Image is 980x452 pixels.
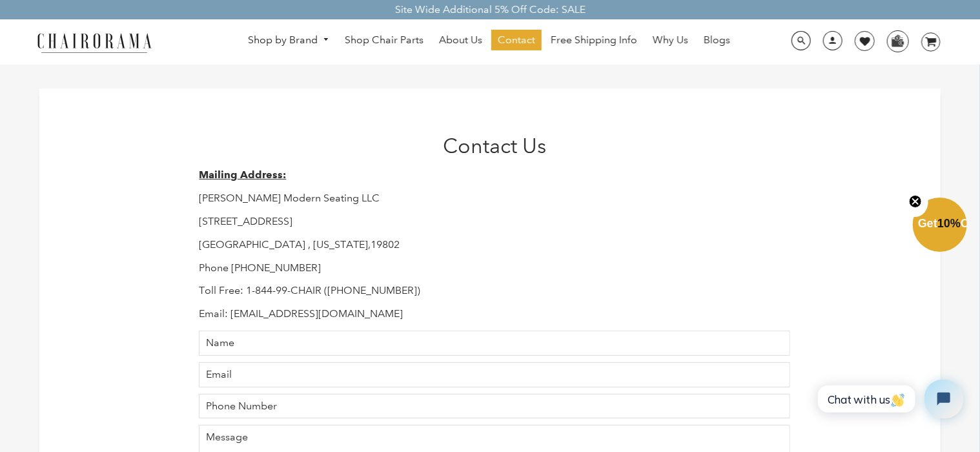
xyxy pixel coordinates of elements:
[199,307,790,321] p: Email: [EMAIL_ADDRESS][DOMAIN_NAME]
[913,199,967,253] div: Get10%OffClose teaser
[199,331,790,356] input: Name
[903,187,928,217] button: Close teaser
[30,31,159,54] img: chairorama
[804,369,974,429] iframe: Tidio Chat
[498,34,535,47] span: Contact
[646,30,695,50] a: Why Us
[704,34,730,47] span: Blogs
[199,262,790,275] p: Phone [PHONE_NUMBER]
[544,30,644,50] a: Free Shipping Info
[439,34,482,47] span: About Us
[918,217,977,230] span: Get Off
[199,215,790,229] p: [STREET_ADDRESS]
[888,31,908,50] img: WhatsApp_Image_2024-07-12_at_16.23.01.webp
[697,30,737,50] a: Blogs
[345,34,424,47] span: Shop Chair Parts
[199,169,286,181] strong: Mailing Address:
[199,362,790,387] input: Email
[433,30,489,50] a: About Us
[551,34,637,47] span: Free Shipping Info
[199,238,790,252] p: [GEOGRAPHIC_DATA] , [US_STATE],19802
[199,134,790,158] h1: Contact Us
[199,192,790,205] p: [PERSON_NAME] Modern Seating LLC
[241,30,336,50] a: Shop by Brand
[338,30,430,50] a: Shop Chair Parts
[653,34,688,47] span: Why Us
[199,284,790,298] p: Toll Free: 1-844-99-CHAIR ([PHONE_NUMBER])
[491,30,542,50] a: Contact
[214,30,765,54] nav: DesktopNavigation
[937,217,961,230] span: 10%
[199,394,790,419] input: Phone Number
